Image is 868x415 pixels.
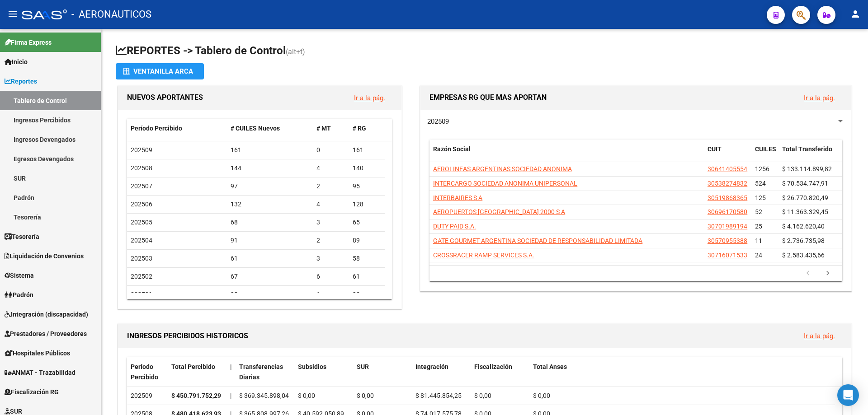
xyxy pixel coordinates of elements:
span: CROSSRACER RAMP SERVICES S.A. [433,252,534,259]
span: $ 0,00 [298,392,315,399]
datatable-header-cell: Subsidios [294,357,353,387]
span: 125 [755,194,766,201]
datatable-header-cell: Transferencias Diarias [236,357,294,387]
a: go to previous page [799,269,816,279]
button: Ir a la pág. [347,89,392,106]
div: 92 [353,289,382,300]
span: 202509 [427,117,449,126]
div: 2 [316,235,345,246]
span: $ 2.583.435,66 [782,252,825,259]
span: 30716071533 [708,252,747,259]
div: 91 [231,235,310,246]
span: Razón Social [433,145,471,153]
span: $ 81.445.854,25 [415,392,462,399]
span: 202502 [131,273,152,280]
span: # RG [353,125,366,132]
span: # MT [316,125,331,132]
div: 97 [231,181,310,191]
span: Sistema [5,270,34,280]
div: 132 [231,199,310,210]
div: 3 [316,217,345,228]
span: NUEVOS APORTANTES [127,93,203,102]
a: Ir a la pág. [804,332,835,340]
span: 202506 [131,201,152,208]
div: 2 [316,181,345,191]
h1: REPORTES -> Tablero de Control [116,43,854,59]
span: EMPRESAS RG QUE MAS APORTAN [429,93,547,102]
span: AEROPUERTOS [GEOGRAPHIC_DATA] 2000 S A [433,208,565,215]
div: 0 [316,145,345,155]
span: Tesorería [5,232,39,242]
span: 30641405554 [708,165,747,173]
span: Integración (discapacidad) [5,309,88,319]
span: 202508 [131,164,152,172]
span: 202501 [131,291,152,298]
span: Fiscalización [474,363,512,370]
div: 161 [231,145,310,155]
a: Ir a la pág. [804,94,835,102]
span: (alt+t) [286,47,305,56]
span: | [230,392,231,399]
span: 24 [755,252,762,259]
div: 3 [316,253,345,264]
span: CUILES [755,145,776,153]
span: 202507 [131,182,152,190]
div: 98 [231,289,310,300]
span: Total Transferido [782,145,832,153]
datatable-header-cell: Período Percibido [127,119,227,138]
span: Inicio [5,57,28,67]
span: Hospitales Públicos [5,348,70,358]
datatable-header-cell: CUILES [751,140,778,169]
span: Integración [415,363,448,370]
a: go to next page [819,269,836,279]
div: 4 [316,199,345,210]
span: ANMAT - Trazabilidad [5,368,75,378]
mat-icon: menu [7,9,18,19]
span: 25 [755,223,762,230]
span: $ 70.534.747,91 [782,180,828,187]
div: 202509 [131,391,164,401]
span: Período Percibido [131,363,158,381]
span: $ 133.114.899,82 [782,165,832,173]
span: 52 [755,208,762,215]
datatable-header-cell: # CUILES Nuevos [227,119,313,138]
span: 524 [755,180,766,187]
div: 6 [316,289,345,300]
span: CUIT [708,145,722,153]
span: 30696170580 [708,208,747,215]
datatable-header-cell: SUR [353,357,412,387]
div: 65 [353,217,382,228]
span: 202503 [131,255,152,262]
span: Total Percibido [171,363,215,370]
div: 4 [316,163,345,173]
strong: $ 450.791.752,29 [171,392,221,399]
span: | [230,363,232,370]
div: 58 [353,253,382,264]
datatable-header-cell: Total Anses [529,357,835,387]
span: 30570955388 [708,237,747,244]
div: 68 [231,217,310,228]
span: Liquidación de Convenios [5,251,84,261]
span: 30701989194 [708,223,747,230]
mat-icon: person [850,9,861,19]
span: Período Percibido [131,125,182,132]
span: Prestadores / Proveedores [5,329,87,339]
span: Reportes [5,76,37,86]
span: 30519868365 [708,194,747,201]
span: DUTY PAID S.A. [433,223,476,230]
datatable-header-cell: Razón Social [429,140,704,169]
div: 67 [231,271,310,282]
div: 61 [353,271,382,282]
div: 140 [353,163,382,173]
div: Ventanilla ARCA [123,63,197,79]
span: 202505 [131,219,152,226]
div: 128 [353,199,382,210]
datatable-header-cell: Período Percibido [127,357,168,387]
div: 6 [316,271,345,282]
span: $ 11.363.329,45 [782,208,828,215]
datatable-header-cell: Total Transferido [778,140,842,169]
div: 144 [231,163,310,173]
span: - AERONAUTICOS [71,5,151,24]
a: Ir a la pág. [354,94,385,102]
span: INTERCARGO SOCIEDAD ANONIMA UNIPERSONAL [433,180,577,187]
